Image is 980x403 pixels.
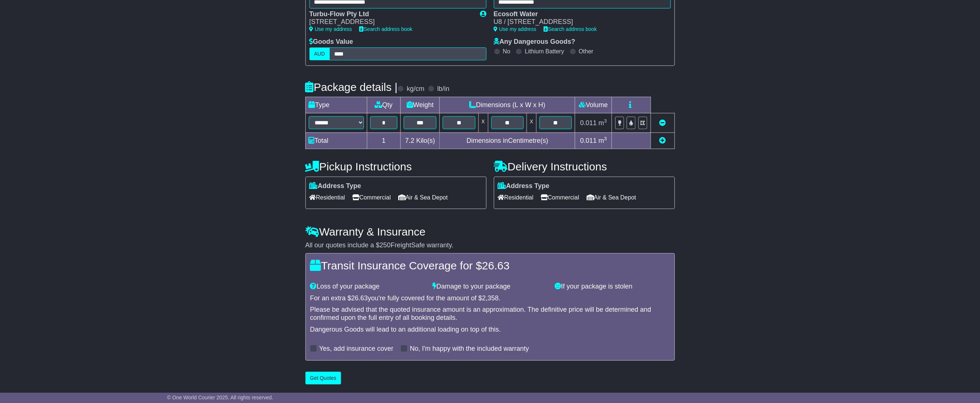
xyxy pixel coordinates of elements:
sup: 3 [604,118,607,124]
a: Use my address [309,26,352,32]
sup: 3 [604,136,607,141]
div: Loss of your package [307,283,429,291]
span: Air & Sea Depot [398,192,448,203]
span: 0.011 [580,137,597,144]
label: No [503,48,510,55]
span: Air & Sea Depot [587,192,636,203]
td: Type [305,97,367,113]
div: U8 / [STREET_ADDRESS] [494,18,664,26]
label: kg/cm [407,85,424,93]
div: Turbu-Flow Pty Ltd [309,10,473,18]
td: Dimensions (L x W x H) [440,97,575,113]
div: Please be advised that the quoted insurance amount is an approximation. The definitive price will... [310,306,670,322]
label: Any Dangerous Goods? [494,38,576,46]
td: Weight [401,97,440,113]
span: 2,358 [482,294,499,302]
div: If your package is stolen [551,283,674,291]
label: Other [579,48,594,55]
h4: Delivery Instructions [494,160,675,173]
a: Search address book [360,26,413,32]
label: Goods Value [309,38,353,46]
h4: Transit Insurance Coverage for $ [310,259,670,272]
button: Get Quotes [305,372,342,385]
span: Residential [309,192,345,203]
td: x [478,113,488,132]
td: Dimensions in Centimetre(s) [440,132,575,149]
div: [STREET_ADDRESS] [309,18,473,26]
span: m [599,119,607,127]
h4: Pickup Instructions [305,160,487,173]
span: m [599,137,607,144]
span: © One World Courier 2025. All rights reserved. [167,395,273,400]
td: Volume [575,97,612,113]
a: Add new item [659,137,666,144]
label: No, I'm happy with the included warranty [410,345,529,353]
td: x [527,113,537,132]
label: Address Type [309,182,361,190]
a: Use my address [494,26,537,32]
span: 7.2 [405,137,414,144]
a: Remove this item [659,119,666,127]
span: 26.63 [482,259,510,272]
td: Total [305,132,367,149]
label: lb/in [437,85,449,93]
div: All our quotes include a $ FreightSafe warranty. [305,241,675,250]
span: 250 [380,241,391,249]
div: Ecosoft Water [494,10,664,18]
label: Yes, add insurance cover [319,345,393,353]
span: Commercial [353,192,391,203]
span: 26.63 [351,294,368,302]
div: Damage to your package [429,283,551,291]
td: Qty [367,97,401,113]
label: Address Type [498,182,550,190]
a: Search address book [544,26,597,32]
span: Residential [498,192,534,203]
h4: Package details | [305,81,398,93]
span: Commercial [541,192,579,203]
label: Lithium Battery [525,48,564,55]
span: 0.011 [580,119,597,127]
td: 1 [367,132,401,149]
h4: Warranty & Insurance [305,226,675,238]
td: Kilo(s) [401,132,440,149]
label: AUD [309,47,330,60]
div: For an extra $ you're fully covered for the amount of $ . [310,294,670,303]
div: Dangerous Goods will lead to an additional loading on top of this. [310,326,670,334]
